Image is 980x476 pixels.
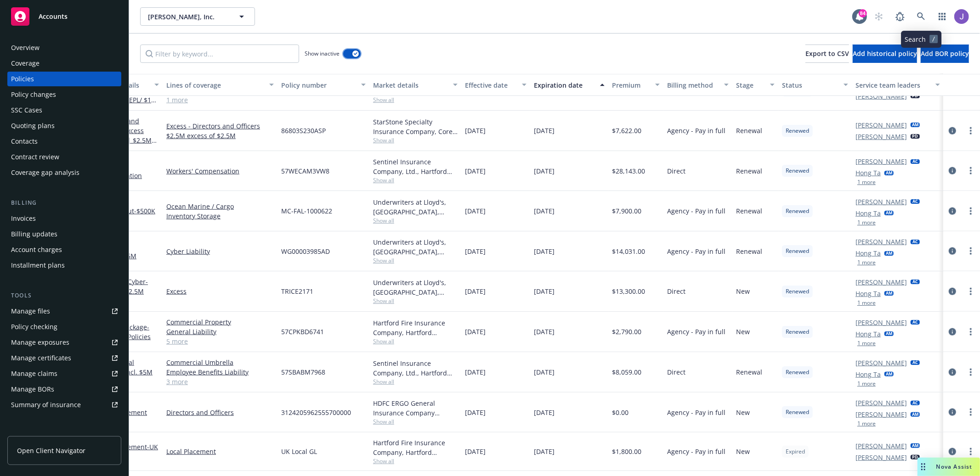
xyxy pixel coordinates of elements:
span: Renewed [786,167,809,175]
button: Status [778,74,852,96]
span: Export to CSV [805,49,849,58]
a: [PERSON_NAME] [855,453,907,462]
button: 1 more [857,381,876,386]
span: Show all [373,457,458,465]
a: Hong Ta [855,370,881,379]
span: New [736,408,750,417]
a: Hong Ta [855,248,881,258]
a: Start snowing [870,7,888,26]
div: Policy checking [11,319,57,334]
a: Hong Ta [855,329,881,339]
a: Contract review [7,150,121,164]
button: Nova Assist [918,458,980,476]
a: Inventory Storage [166,211,274,221]
a: Commercial Property [166,317,274,327]
span: [DATE] [465,246,486,256]
span: Show all [373,96,458,104]
a: circleInformation [947,206,958,217]
span: Accounts [39,13,68,20]
a: Local Placement [166,447,274,456]
div: Underwriters at Lloyd's, [GEOGRAPHIC_DATA], [PERSON_NAME] of London, CRC Group [373,237,458,257]
span: $0.00 [612,408,629,417]
span: Agency - Pay in full [667,327,725,336]
a: Invoices [7,211,121,226]
a: Switch app [933,7,952,26]
span: Direct [667,166,685,176]
span: Renewal [736,166,762,176]
div: SSC Cases [11,103,42,118]
span: [DATE] [534,367,555,377]
span: Renewed [786,408,809,416]
a: SSC Cases [7,103,121,118]
span: $14,031.00 [612,246,645,256]
span: [PERSON_NAME], Inc. [148,12,227,22]
a: more [965,326,976,337]
button: Add BOR policy [921,45,969,63]
a: [PERSON_NAME] [855,358,907,368]
a: [PERSON_NAME] [855,441,907,451]
span: $2,790.00 [612,327,641,336]
a: Commercial Umbrella [166,358,274,367]
span: Agency - Pay in full [667,206,725,216]
div: Billing [7,198,121,207]
div: Policies [11,72,34,86]
span: Agency - Pay in full [667,246,725,256]
span: Renewed [786,287,809,296]
span: New [736,447,750,456]
a: [PERSON_NAME] [855,237,907,246]
span: Renewal [736,126,762,135]
span: Show all [373,418,458,426]
button: Premium [608,74,663,96]
button: 1 more [857,220,876,225]
button: Service team leaders [852,74,944,96]
a: [PERSON_NAME] [855,91,907,101]
div: Billing method [667,80,719,90]
a: circleInformation [947,407,958,418]
img: photo [954,9,969,24]
input: Filter by keyword... [140,45,299,63]
span: $7,622.00 [612,126,641,135]
a: Employee Benefits Liability [166,367,274,377]
span: Show all [373,217,458,224]
div: Manage exposures [11,335,69,350]
a: more [965,125,976,136]
a: [PERSON_NAME] [855,120,907,130]
a: more [965,165,976,176]
button: Lines of coverage [163,74,278,96]
div: Manage certificates [11,351,71,365]
div: Policy changes [11,87,56,102]
span: Agency - Pay in full [667,126,725,135]
span: Open Client Navigator [17,446,85,455]
div: Hartford Fire Insurance Company, Hartford Insurance Group [373,318,458,337]
a: Search [912,7,930,26]
span: 57WECAM3VW8 [281,166,329,176]
a: Policy changes [7,87,121,102]
a: Quoting plans [7,118,121,133]
button: Policy number [278,74,369,96]
a: Directors and Officers [166,408,274,417]
span: Renewed [786,247,809,255]
button: Export to CSV [805,45,849,63]
a: Manage exposures [7,335,121,350]
a: Coverage gap analysis [7,165,121,180]
span: Show all [373,136,458,144]
a: [PERSON_NAME] [855,409,907,419]
span: Nova Assist [936,463,973,470]
button: 1 more [857,260,876,265]
a: Manage certificates [7,351,121,365]
button: 1 more [857,421,876,426]
div: Effective date [465,80,516,90]
a: Ocean Marine / Cargo [166,202,274,211]
button: 1 more [857,179,876,185]
span: $13,300.00 [612,286,645,296]
span: [DATE] [465,286,486,296]
div: Market details [373,80,448,90]
div: Installment plans [11,258,65,273]
a: [PERSON_NAME] [855,132,907,141]
span: 3124205962555700000 [281,408,351,417]
a: Accounts [7,4,121,29]
div: Contract review [11,150,59,164]
a: [PERSON_NAME] [855,197,907,207]
span: $7,900.00 [612,206,641,216]
span: Show all [373,257,458,264]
